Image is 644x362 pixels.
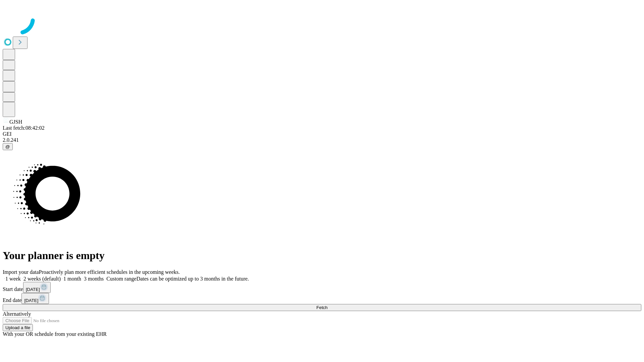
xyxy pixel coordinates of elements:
[3,143,13,150] button: @
[84,276,104,282] span: 3 months
[137,276,249,282] span: Dates can be optimized up to 3 months in the future.
[3,304,641,311] button: Fetch
[23,276,61,282] span: 2 weeks (default)
[5,276,21,282] span: 1 week
[3,269,39,275] span: Import your data
[3,131,641,137] div: GEI
[106,276,136,282] span: Custom range
[26,287,40,292] span: [DATE]
[5,144,10,149] span: @
[3,137,641,143] div: 2.0.241
[3,249,641,262] h1: Your planner is empty
[24,298,38,303] span: [DATE]
[3,293,641,304] div: End date
[3,125,45,131] span: Last fetch: 08:42:02
[9,119,22,125] span: GJSH
[3,282,641,293] div: Start date
[316,305,327,310] span: Fetch
[3,311,31,317] span: Alternatively
[21,293,49,304] button: [DATE]
[3,331,107,337] span: With your OR schedule from your existing EHR
[3,324,33,331] button: Upload a file
[39,269,180,275] span: Proactively plan more efficient schedules in the upcoming weeks.
[23,282,51,293] button: [DATE]
[63,276,81,282] span: 1 month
